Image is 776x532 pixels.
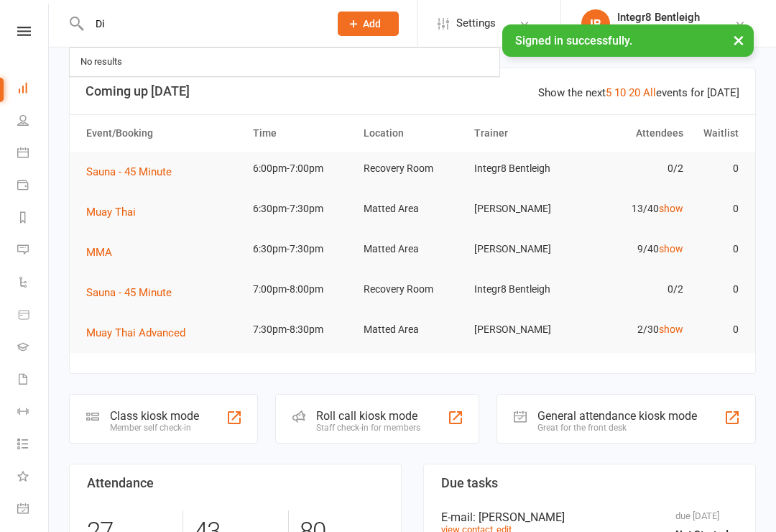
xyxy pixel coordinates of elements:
a: Product Sales [17,300,50,332]
h3: Attendance [87,476,384,490]
a: People [17,106,50,138]
a: All [643,86,656,99]
span: : [PERSON_NAME] [473,510,565,524]
input: Search... [85,14,319,34]
th: Time [246,115,357,152]
td: Matted Area [357,313,468,347]
td: 9/40 [578,232,689,266]
a: Payments [17,170,50,203]
a: show [659,324,683,335]
td: Matted Area [357,232,468,266]
td: Recovery Room [357,272,468,306]
td: 7:30pm-8:30pm [246,313,357,347]
th: Trainer [468,115,578,152]
div: Show the next events for [DATE] [538,84,739,101]
div: General attendance kiosk mode [537,409,697,423]
span: Muay Thai Advanced [86,326,185,339]
td: 13/40 [578,192,689,226]
td: 0 [690,152,745,185]
th: Attendees [578,115,689,152]
th: Event/Booking [80,115,246,152]
div: No results [76,52,126,73]
a: show [659,203,683,214]
button: Muay Thai Advanced [86,324,195,341]
span: Sauna - 45 Minute [86,165,172,178]
a: 5 [606,86,611,99]
button: Muay Thai [86,203,146,221]
td: 0 [690,272,745,306]
div: E-mail [441,510,738,524]
div: IB [581,9,610,38]
a: Reports [17,203,50,235]
th: Location [357,115,468,152]
button: Add [338,12,399,36]
td: 0 [690,313,745,347]
button: × [726,24,752,55]
td: 6:30pm-7:30pm [246,192,357,226]
td: [PERSON_NAME] [468,313,578,347]
td: Matted Area [357,192,468,226]
td: 6:00pm-7:00pm [246,152,357,185]
span: MMA [86,246,112,259]
a: 10 [614,86,626,99]
td: 2/30 [578,313,689,347]
td: [PERSON_NAME] [468,232,578,266]
a: General attendance kiosk mode [17,494,50,526]
div: Integr8 Bentleigh [617,11,700,24]
a: What's New [17,462,50,494]
a: Calendar [17,138,50,170]
div: Staff check-in for members [316,423,420,433]
td: 6:30pm-7:30pm [246,232,357,266]
div: Member self check-in [110,423,199,433]
td: 0/2 [578,272,689,306]
td: [PERSON_NAME] [468,192,578,226]
td: 0 [690,192,745,226]
h3: Due tasks [441,476,738,490]
th: Waitlist [690,115,745,152]
h3: Coming up [DATE] [86,84,739,98]
a: Dashboard [17,73,50,106]
td: 0 [690,232,745,266]
button: Sauna - 45 Minute [86,163,182,180]
button: MMA [86,244,122,261]
span: Add [363,18,381,29]
span: Settings [456,7,496,40]
td: Recovery Room [357,152,468,185]
div: Class kiosk mode [110,409,199,423]
div: Integr8 Bentleigh [617,24,700,37]
a: show [659,243,683,254]
td: Integr8 Bentleigh [468,272,578,306]
button: Sauna - 45 Minute [86,284,182,301]
td: 0/2 [578,152,689,185]
span: Signed in successfully. [515,34,632,47]
td: Integr8 Bentleigh [468,152,578,185]
div: Great for the front desk [537,423,697,433]
div: Roll call kiosk mode [316,409,420,423]
td: 7:00pm-8:00pm [246,272,357,306]
a: 20 [629,86,640,99]
span: Sauna - 45 Minute [86,286,172,299]
span: Muay Thai [86,206,136,219]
